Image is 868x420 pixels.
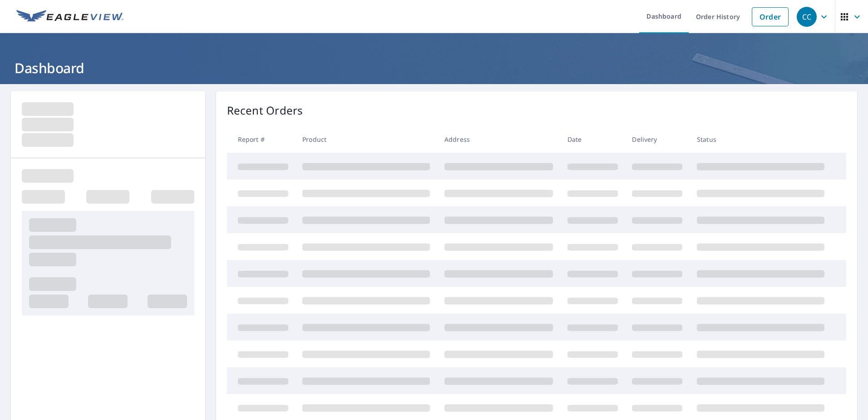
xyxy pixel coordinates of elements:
img: EV Logo [16,10,123,24]
th: Product [295,126,437,153]
div: CC [797,7,817,27]
th: Delivery [625,126,690,153]
a: Order [752,7,789,26]
h1: Dashboard [11,59,857,77]
th: Status [690,126,832,153]
p: Recent Orders [227,102,303,119]
th: Report # [227,126,296,153]
th: Address [437,126,560,153]
th: Date [560,126,625,153]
